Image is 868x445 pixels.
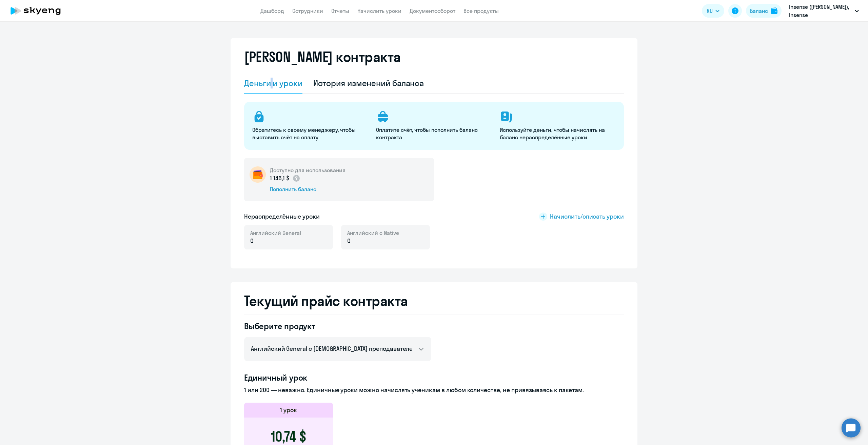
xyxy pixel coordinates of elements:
img: wallet-circle.png [250,166,266,183]
p: 1 146,1 $ [270,174,300,183]
h5: Доступно для использования [270,166,346,174]
h2: Текущий прайс контракта [244,293,624,309]
a: Документооборот [410,7,455,14]
button: Insense ([PERSON_NAME]), Insense [786,3,862,19]
a: Все продукты [463,7,499,14]
a: Отчеты [331,7,349,14]
p: Используйте деньги, чтобы начислять на баланс нераспределённые уроки [500,126,615,141]
span: Английский General [250,229,301,237]
span: 0 [250,237,254,245]
p: Оплатите счёт, чтобы пополнить баланс контракта [376,126,492,141]
div: Пополнить баланс [270,185,346,193]
button: RU [702,4,724,18]
a: Дашборд [260,7,284,14]
h4: Выберите продукт [244,321,431,331]
div: Деньги и уроки [244,78,302,88]
h5: 1 урок [280,406,297,414]
p: Обратитесь к своему менеджеру, чтобы выставить счёт на оплату [252,126,368,141]
p: Insense ([PERSON_NAME]), Insense [789,3,852,19]
span: RU [707,7,713,15]
span: Начислить/списать уроки [550,212,624,221]
span: 0 [347,237,351,245]
h3: 10,74 $ [271,428,307,445]
p: 1 или 200 — неважно. Единичные уроки можно начислять ученикам в любом количестве, не привязываясь... [244,386,624,395]
h4: Единичный урок [244,372,624,383]
a: Сотрудники [292,7,323,14]
button: Балансbalance [746,4,782,18]
a: Начислить уроки [357,7,401,14]
img: balance [771,7,777,14]
h2: [PERSON_NAME] контракта [244,49,401,65]
div: Баланс [750,7,768,15]
div: История изменений баланса [313,78,424,88]
h5: Нераспределённые уроки [244,212,320,221]
span: Английский с Native [347,229,399,237]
